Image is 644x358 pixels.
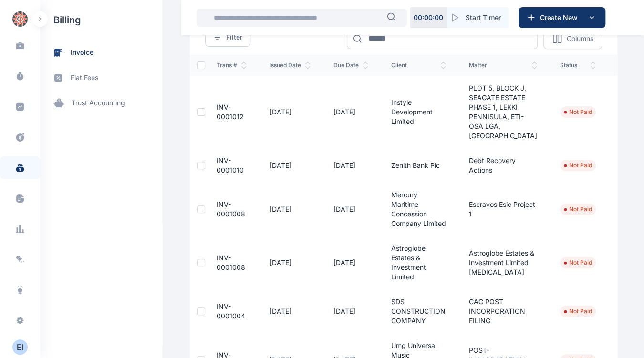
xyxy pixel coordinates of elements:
[457,183,549,236] td: Escravos Esic Project 1
[40,65,162,91] a: flat fees
[258,76,322,148] td: [DATE]
[217,302,245,320] a: INV-0001004
[536,13,586,22] span: Create New
[457,148,549,183] td: Debt Recovery Actions
[40,91,162,116] a: trust accounting
[391,61,446,69] span: client
[564,162,592,169] li: Not Paid
[217,200,245,218] a: INV-0001008
[380,148,457,183] td: Zenith Bank Plc
[564,307,592,315] li: Not Paid
[414,13,443,22] p: 00 : 00 : 00
[72,98,125,108] span: trust accounting
[543,28,602,49] button: Columns
[519,7,605,28] button: Create New
[469,61,537,69] span: Matter
[217,61,247,69] span: Trans #
[322,76,380,148] td: [DATE]
[205,28,250,47] button: Filter
[258,183,322,236] td: [DATE]
[457,289,549,333] td: CAC POST INCORPORATION FILING
[566,34,593,43] p: Columns
[258,236,322,289] td: [DATE]
[447,7,509,28] button: Start Timer
[380,289,457,333] td: SDS CONSTRUCTION COMPANY
[258,148,322,183] td: [DATE]
[564,205,592,213] li: Not Paid
[466,13,501,22] span: Start Timer
[71,73,98,83] span: flat fees
[40,40,162,65] a: invoice
[217,254,245,271] a: INV-0001008
[322,289,380,333] td: [DATE]
[258,289,322,333] td: [DATE]
[6,339,34,355] button: EI
[380,183,457,236] td: Mercury Maritime Concession Company Limited
[380,236,457,289] td: Astroglobe Estates & Investment Limited
[380,76,457,148] td: Instyle Development Limited
[71,48,93,58] span: invoice
[322,183,380,236] td: [DATE]
[564,108,592,116] li: Not Paid
[333,61,368,69] span: Due Date
[322,148,380,183] td: [DATE]
[457,76,549,148] td: PLOT 5, BLOCK J, SEAGATE ESTATE PHASE 1, LEKKI PENNISULA, ETI-OSA LGA, [GEOGRAPHIC_DATA]
[217,103,244,121] a: INV-0001012
[217,156,244,174] a: INV-0001010
[560,61,596,69] span: status
[564,259,592,266] li: Not Paid
[12,341,28,353] div: E I
[226,32,242,42] span: Filter
[270,61,311,69] span: issued date
[12,339,28,355] button: EI
[457,236,549,289] td: Astroglobe Estates & Investment Limited [MEDICAL_DATA]
[322,236,380,289] td: [DATE]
